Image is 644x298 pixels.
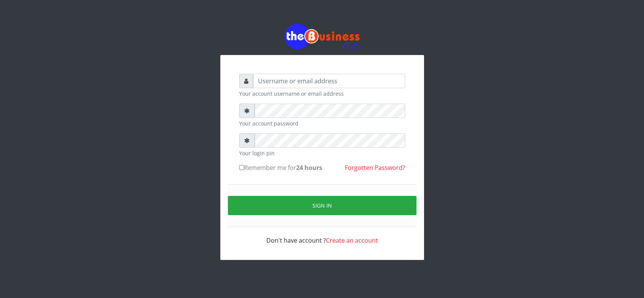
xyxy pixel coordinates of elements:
[239,227,405,245] div: Don't have account ?
[239,165,244,170] input: Remember me for24 hours
[345,164,405,172] a: Forgotten Password?
[326,236,378,245] a: Create an account
[228,196,417,215] button: Sign in
[239,149,405,157] small: Your login pin
[253,74,405,88] input: Username or email address
[239,119,405,127] small: Your account password
[239,163,322,172] label: Remember me for
[239,90,405,98] small: Your account username or email address
[296,164,322,172] b: 24 hours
